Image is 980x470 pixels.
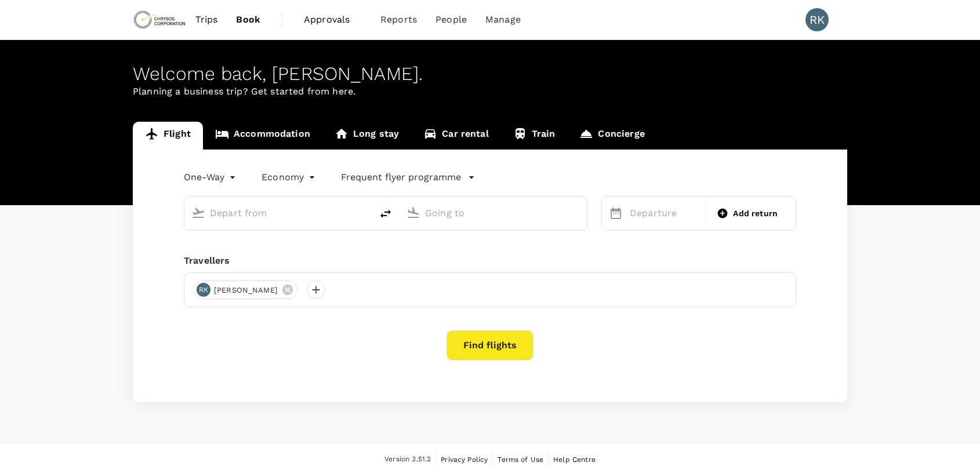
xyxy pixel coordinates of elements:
a: Terms of Use [498,453,543,466]
input: Going to [425,204,562,222]
span: Reports [380,13,417,27]
span: [PERSON_NAME] [207,285,285,296]
span: Terms of Use [498,456,543,464]
a: Privacy Policy [441,453,488,466]
div: One-Way [184,168,238,187]
div: Welcome back , [PERSON_NAME] . [133,63,847,85]
span: Version 3.51.2 [384,454,431,465]
img: Chrysos Corporation [133,7,186,32]
p: Planning a business trip? Get started from here. [133,85,847,99]
button: Open [364,212,366,214]
a: Car rental [411,122,501,150]
span: Help Centre [553,456,596,464]
div: RK [197,283,210,297]
a: Long stay [322,122,411,150]
a: Help Centre [553,453,596,466]
span: People [435,13,467,27]
button: Frequent flyer programme [341,170,475,184]
div: RK[PERSON_NAME] [194,280,297,299]
div: Economy [262,168,318,187]
span: Add return [733,207,778,220]
p: Departure [630,206,698,220]
a: Flight [133,122,203,150]
button: Open [579,212,581,214]
p: Frequent flyer programme [341,170,461,184]
a: Concierge [567,122,656,150]
button: Find flights [447,330,533,360]
span: Manage [485,13,521,27]
span: Privacy Policy [441,456,488,464]
span: Approvals [304,13,362,27]
button: delete [372,200,400,228]
input: Depart from [210,204,347,222]
span: Book [236,13,260,27]
div: Travellers [184,254,796,268]
div: RK [805,8,829,31]
a: Train [501,122,568,150]
span: Trips [195,13,218,27]
a: Accommodation [203,122,322,150]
